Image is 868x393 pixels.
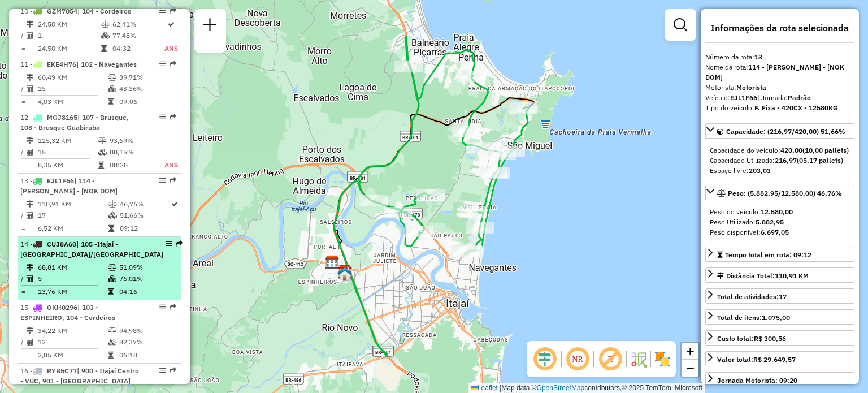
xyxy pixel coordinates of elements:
[20,113,129,132] span: | 107 - Brusque, 108 - Brusque Guabiruba
[47,60,76,68] span: EKE4H76
[98,162,104,169] i: Tempo total em rota
[108,201,117,208] i: % de utilização do peso
[717,355,796,365] div: Valor total:
[710,208,793,216] span: Peso do veículo:
[37,286,107,297] td: 13,76 KM
[779,292,787,301] strong: 17
[37,262,107,273] td: 68,81 KM
[20,273,26,284] td: /
[170,61,176,67] em: Rota exportada
[705,267,854,283] a: Distância Total:110,91 KM
[168,21,175,28] i: Rota otimizada
[705,103,854,113] div: Tipo do veículo:
[20,96,26,107] td: =
[159,177,166,184] em: Opções
[112,43,164,54] td: 04:32
[705,141,854,180] div: Capacidade: (216,97/420,00) 51,66%
[761,228,789,236] strong: 6.697,05
[736,83,766,92] strong: Motorista
[710,145,850,156] div: Capacidade do veículo:
[112,30,164,41] td: 77,48%
[705,23,854,33] h4: Informações da rota selecionada
[119,83,176,94] td: 43,36%
[20,60,137,68] span: 11 -
[757,93,811,102] span: | Jornada:
[725,251,811,259] span: Tempo total em rota: 09:12
[119,336,176,348] td: 82,37%
[20,349,26,361] td: =
[775,156,797,165] strong: 216,97
[37,223,108,234] td: 6,52 KM
[710,227,850,237] div: Peso disponível:
[27,149,33,156] i: Total de Atividades
[119,223,170,234] td: 09:12
[108,98,114,105] i: Tempo total em rota
[20,159,26,171] td: =
[37,146,98,158] td: 15
[754,334,786,343] strong: R$ 300,56
[338,265,353,279] img: CDD Camboriú
[756,218,784,226] strong: 5.882,95
[500,384,501,392] span: |
[108,74,116,81] i: % de utilização do peso
[27,21,33,28] i: Distância Total
[27,137,33,144] i: Distância Total
[170,7,176,14] em: Rota exportada
[705,309,854,325] a: Total de itens:1.075,00
[705,52,854,62] div: Número da rota:
[682,360,698,377] a: Zoom out
[705,83,854,93] div: Motorista:
[109,135,153,146] td: 93,69%
[20,336,26,348] td: /
[728,189,842,197] span: Peso: (5.882,95/12.580,00) 46,76%
[705,62,854,83] div: Nome da rota:
[108,339,116,346] i: % de utilização da cubagem
[705,63,844,81] strong: 114 - [PERSON_NAME] - [NOK DOM]
[119,198,170,210] td: 46,76%
[37,198,108,210] td: 110,91 KM
[705,202,854,242] div: Peso: (5.882,95/12.580,00) 46,76%
[76,60,137,68] span: | 102 - Navegantes
[27,212,33,219] i: Total de Atividades
[37,19,101,30] td: 24,50 KM
[468,383,705,393] div: Map data © contributors,© 2025 TomTom, Microsoft
[682,343,698,360] a: Zoom in
[37,135,98,146] td: 125,32 KM
[20,240,163,258] span: | 105 -Itajaí - [GEOGRAPHIC_DATA]/[GEOGRAPHIC_DATA]
[27,264,33,271] i: Distância Total
[705,123,854,139] a: Capacidade: (216,97/420,00) 51,66%
[108,327,116,334] i: % de utilização do peso
[797,156,843,165] strong: (05,17 pallets)
[119,273,176,284] td: 76,01%
[101,45,107,52] i: Tempo total em rota
[717,334,786,344] div: Custo total:
[20,176,118,195] span: | 114 - [PERSON_NAME] - [NOK DOM]
[687,344,694,358] span: +
[726,127,845,136] span: Capacidade: (216,97/420,00) 51,66%
[20,210,26,221] td: /
[730,93,757,102] strong: EJL1F66
[170,114,176,120] em: Rota exportada
[705,185,854,200] a: Peso: (5.882,95/12.580,00) 46,76%
[119,96,176,107] td: 09:06
[687,361,694,375] span: −
[47,366,77,375] span: RYB5C77
[37,30,101,41] td: 1
[27,275,33,282] i: Total de Atividades
[20,286,26,297] td: =
[653,350,671,368] img: Exibir/Ocultar setores
[37,43,101,54] td: 24,50 KM
[108,225,114,232] i: Tempo total em rota
[164,43,179,54] td: ANS
[108,275,116,282] i: % de utilização da cubagem
[159,367,166,374] em: Opções
[108,352,114,359] i: Tempo total em rota
[119,286,176,297] td: 04:16
[101,32,110,39] i: % de utilização da cubagem
[159,304,166,310] em: Opções
[802,146,849,154] strong: (10,00 pallets)
[27,32,33,39] i: Total de Atividades
[37,96,107,107] td: 4,03 KM
[109,159,153,171] td: 08:28
[20,146,26,158] td: /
